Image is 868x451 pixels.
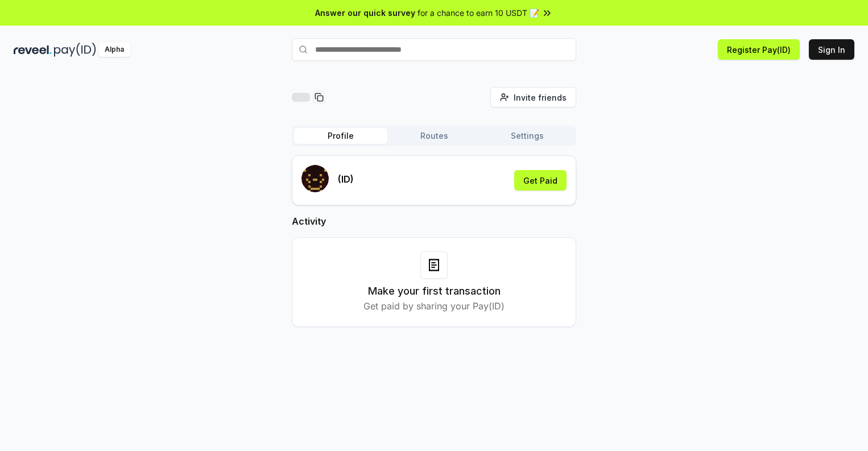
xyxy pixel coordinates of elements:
[14,43,52,57] img: reveel_dark
[368,283,501,299] h3: Make your first transaction
[294,128,387,144] button: Profile
[54,43,96,57] img: pay_id
[292,214,576,228] h2: Activity
[514,92,567,104] span: Invite friends
[338,172,354,186] p: (ID)
[490,87,576,107] button: Invite friends
[418,7,539,19] span: for a chance to earn 10 USDT 📝
[98,43,130,57] div: Alpha
[315,7,415,19] span: Answer our quick survey
[363,299,505,313] p: Get paid by sharing your Pay(ID)
[809,39,854,60] button: Sign In
[387,128,481,144] button: Routes
[481,128,574,144] button: Settings
[514,170,567,191] button: Get Paid
[718,39,800,60] button: Register Pay(ID)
